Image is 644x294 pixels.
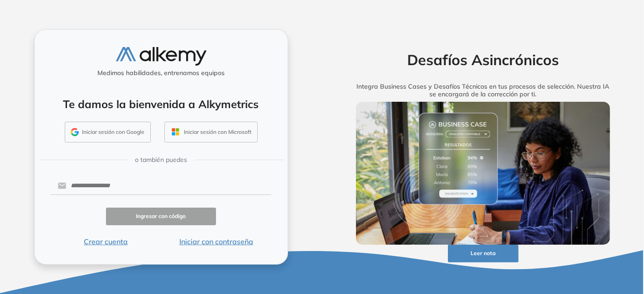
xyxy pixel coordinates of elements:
iframe: Chat Widget [481,190,644,294]
div: Widget de chat [481,190,644,294]
button: Crear cuenta [51,236,161,247]
span: o también puedes [135,155,187,165]
img: img-more-info [356,102,610,245]
h5: Medimos habilidades, entrenamos equipos [38,69,284,77]
h2: Desafíos Asincrónicos [342,51,625,68]
h5: Integra Business Cases y Desafíos Técnicos en tus procesos de selección. Nuestra IA se encargará ... [342,83,625,98]
img: GMAIL_ICON [71,128,79,136]
button: Iniciar con contraseña [161,236,271,247]
button: Leer nota [448,245,519,262]
img: OUTLOOK_ICON [170,127,181,137]
img: logo-alkemy [116,47,207,66]
h4: Te damos la bienvenida a Alkymetrics [47,98,276,111]
button: Iniciar sesión con Microsoft [164,122,258,142]
button: Iniciar sesión con Google [65,122,151,142]
button: Ingresar con código [106,208,216,225]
